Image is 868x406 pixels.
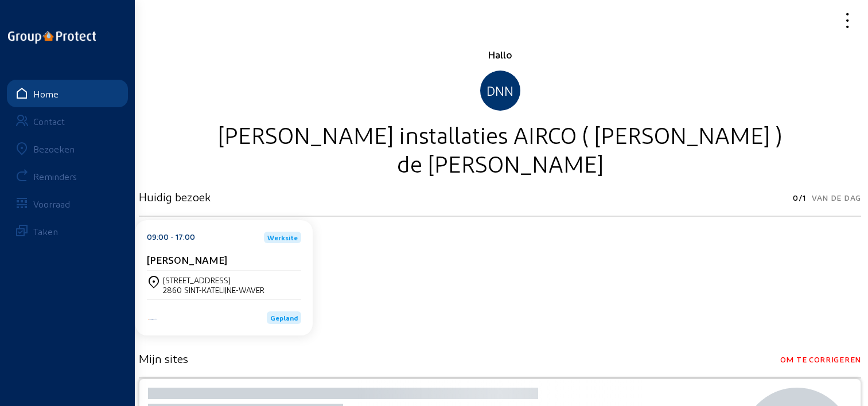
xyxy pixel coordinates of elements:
div: Contact [33,116,65,127]
img: Energy Protect HVAC [147,318,158,321]
cam-card-title: [PERSON_NAME] [147,253,227,266]
div: Bezoeken [33,143,75,154]
span: 0/1 [793,190,806,206]
a: Taken [7,217,128,245]
h3: Huidig bezoek [139,190,211,204]
div: 09:00 - 17:00 [147,232,195,243]
span: Werksite [267,234,298,241]
span: Gepland [270,314,298,322]
a: Contact [7,107,128,135]
div: Taken [33,226,58,237]
a: Bezoeken [7,135,128,162]
div: Reminders [33,171,77,182]
a: Reminders [7,162,128,190]
div: Home [33,88,59,99]
div: 2860 SINT-KATELIJNE-WAVER [163,285,264,295]
div: [STREET_ADDRESS] [163,275,264,285]
span: Van de dag [812,190,861,206]
a: Home [7,80,128,107]
div: DNN [480,71,520,111]
img: logo-oneline.png [8,31,96,44]
h3: Mijn sites [139,352,188,365]
span: Om te corrigeren [780,352,861,368]
div: Hallo [139,48,861,61]
a: Voorraad [7,190,128,217]
div: Voorraad [33,198,70,209]
div: de [PERSON_NAME] [139,149,861,177]
div: [PERSON_NAME] installaties AIRCO ( [PERSON_NAME] ) [139,120,861,149]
